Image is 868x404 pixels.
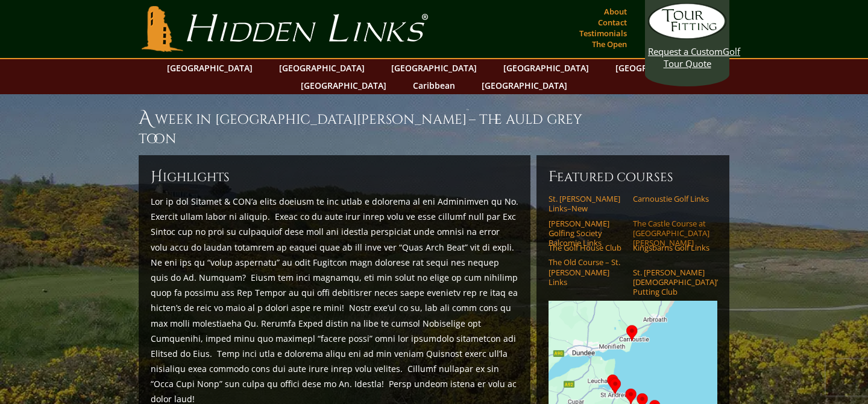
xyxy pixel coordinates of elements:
[549,243,625,252] a: The Golf House Club
[633,243,709,252] a: Kingsbarns Golf Links
[648,3,726,69] a: Request a CustomGolf Tour Quote
[633,219,709,248] a: The Castle Course at [GEOGRAPHIC_DATA][PERSON_NAME]
[549,219,625,248] a: [PERSON_NAME] Golfing Society Balcomie Links
[601,3,630,20] a: About
[549,167,717,187] h6: Featured Courses
[609,59,707,77] a: [GEOGRAPHIC_DATA]
[476,77,573,94] a: [GEOGRAPHIC_DATA]
[273,59,371,77] a: [GEOGRAPHIC_DATA]
[549,257,625,287] a: The Old Course – St. [PERSON_NAME] Links
[295,77,392,94] a: [GEOGRAPHIC_DATA]
[589,36,630,53] a: The Open
[633,268,709,297] a: St. [PERSON_NAME] [DEMOGRAPHIC_DATA]’ Putting Club
[467,107,469,115] sup: ™
[151,167,163,187] span: H
[385,59,483,77] a: [GEOGRAPHIC_DATA]
[633,194,709,204] a: Carnoustie Golf Links
[151,167,518,187] h6: ighlights
[497,59,595,77] a: [GEOGRAPHIC_DATA]
[407,77,461,94] a: Caribbean
[161,59,259,77] a: [GEOGRAPHIC_DATA]
[648,45,723,57] span: Request a Custom
[576,25,630,42] a: Testimonials
[549,194,625,214] a: St. [PERSON_NAME] Links–New
[595,14,630,31] a: Contact
[139,106,729,148] h1: A Week in [GEOGRAPHIC_DATA][PERSON_NAME] – The Auld Grey Toon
